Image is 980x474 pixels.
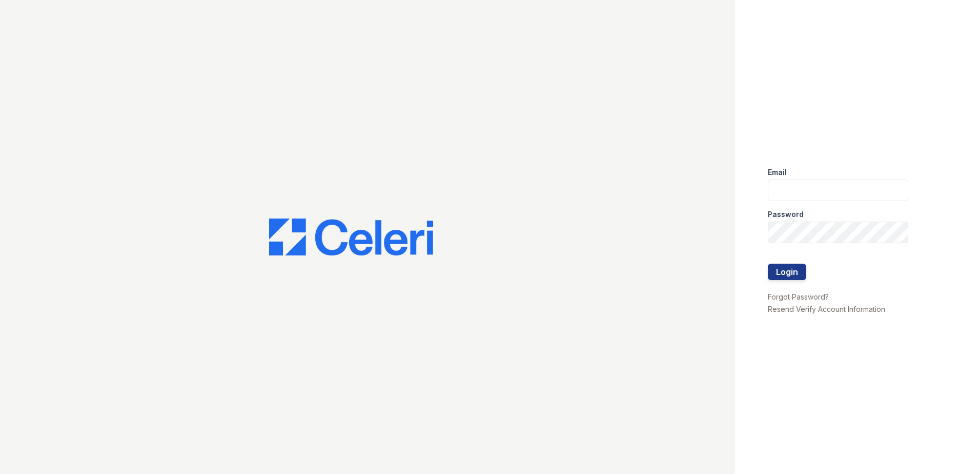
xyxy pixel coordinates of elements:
[269,219,433,255] img: CE_Logo_Blue-a8612792a0a2168367f1c8372b55b34899dd931a85d93a1a3d3e32e68fde9ad4.png
[768,292,829,301] a: Forgot Password?
[768,305,885,313] a: Resend Verify Account Information
[768,264,806,280] button: Login
[768,209,804,220] label: Password
[768,167,787,177] label: Email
